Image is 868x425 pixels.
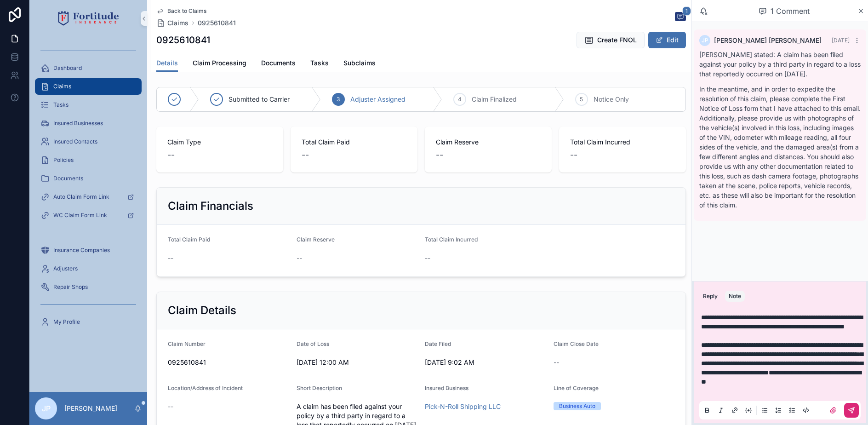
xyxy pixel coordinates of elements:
span: Back to Claims [167,7,206,15]
a: Tasks [310,55,329,73]
span: Adjuster Assigned [350,95,405,104]
span: Dashboard [53,64,82,72]
div: scrollable content [29,37,147,342]
span: Documents [261,58,296,68]
span: Adjusters [53,265,78,272]
span: [DATE] 9:02 AM [425,358,546,367]
a: Details [156,55,178,72]
span: 4 [458,96,462,103]
span: Tasks [53,101,69,109]
p: In the meantime, and in order to expedite the resolution of this claim, please complete the First... [699,84,861,210]
span: Claim Close Date [554,340,599,347]
span: JP [42,403,51,414]
span: Insured Contacts [53,138,97,145]
a: 0925610841 [198,18,236,28]
button: Note [725,291,745,302]
h2: Claim Financials [168,199,253,213]
p: [PERSON_NAME] stated: A claim has been filed against your policy by a third party in regard to a ... [699,50,861,79]
a: Policies [35,152,142,168]
a: Insured Businesses [35,115,142,132]
span: Repair Shops [53,283,88,291]
span: Details [156,58,178,68]
span: Notice Only [594,95,629,104]
span: -- [425,253,430,263]
a: Claims [156,18,188,28]
div: Business Auto [559,402,595,410]
span: [PERSON_NAME] [PERSON_NAME] [714,36,822,45]
a: Documents [35,170,142,187]
span: -- [297,253,302,263]
span: Policies [53,156,74,164]
span: Auto Claim Form Link [53,193,109,201]
span: Total Claim Incurred [425,236,478,243]
span: -- [168,402,173,411]
span: Total Claim Paid [168,236,210,243]
span: Location/Address of Incident [168,385,243,391]
button: Edit [648,32,686,48]
span: [DATE] [832,37,850,44]
span: Date Filed [425,340,451,347]
span: -- [168,253,173,263]
span: -- [167,149,175,161]
h2: Claim Details [168,303,236,318]
span: Subclaims [343,58,376,68]
a: Auto Claim Form Link [35,189,142,205]
span: Documents [53,175,83,182]
span: WC Claim Form Link [53,212,107,219]
button: Reply [699,291,721,302]
span: Claim Processing [193,58,246,68]
span: Insured Business [425,385,468,391]
span: 5 [580,96,583,103]
span: 1 Comment [771,6,810,17]
a: Claims [35,78,142,95]
span: Claim Type [167,138,272,147]
span: Total Claim Paid [302,138,406,147]
button: 1 [675,12,686,23]
span: -- [302,149,309,161]
span: Insured Businesses [53,120,103,127]
a: Dashboard [35,60,142,76]
a: Repair Shops [35,279,142,295]
span: Short Description [297,385,342,391]
a: Claim Processing [193,55,246,73]
p: [PERSON_NAME] [64,404,117,413]
a: Insurance Companies [35,242,142,258]
span: Claim Finalized [472,95,517,104]
span: Submitted to Carrier [228,95,290,104]
span: Date of Loss [297,340,329,347]
span: [DATE] 12:00 AM [297,358,418,367]
span: -- [570,149,577,161]
span: Claim Reserve [297,236,335,243]
a: WC Claim Form Link [35,207,142,224]
span: Insurance Companies [53,247,110,254]
div: Note [729,293,741,300]
a: My Profile [35,314,142,330]
a: Insured Contacts [35,133,142,150]
h1: 0925610841 [156,34,210,46]
span: Claims [53,83,71,90]
span: My Profile [53,318,80,326]
a: Back to Claims [156,7,206,15]
a: Subclaims [343,55,376,73]
span: Claim Number [168,340,206,347]
span: JP [702,37,708,44]
a: Tasks [35,97,142,113]
img: App logo [58,11,119,26]
span: Total Claim Incurred [570,138,675,147]
a: Documents [261,55,296,73]
span: -- [436,149,443,161]
span: 3 [337,96,340,103]
a: Adjusters [35,260,142,277]
span: 0925610841 [168,358,289,367]
span: Tasks [310,58,329,68]
span: -- [554,358,559,367]
span: Line of Coverage [554,385,599,391]
button: Create FNOL [577,32,645,48]
a: Pick-N-Roll Shipping LLC [425,402,501,411]
span: Create FNOL [597,35,637,45]
span: 1 [682,6,691,16]
span: Claims [167,18,188,28]
span: Claim Reserve [436,138,541,147]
